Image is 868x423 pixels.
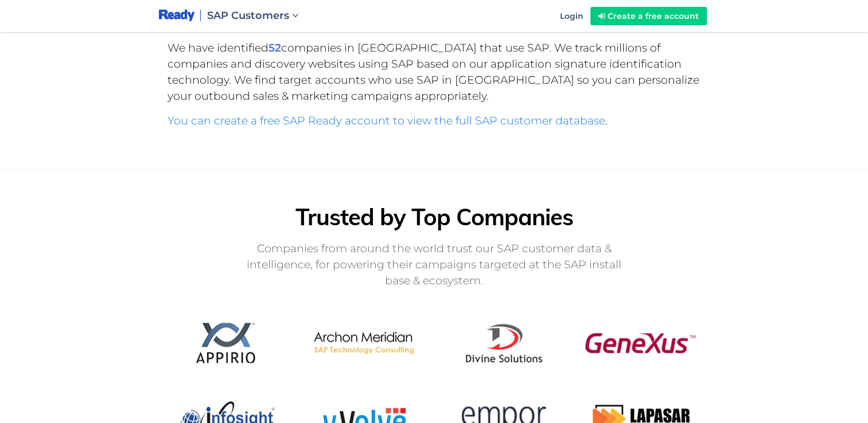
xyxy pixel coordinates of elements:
[590,7,707,25] a: Create a free account
[159,204,710,229] h2: Trusted by Top Companies
[207,9,289,22] span: SAP Customers
[168,40,701,104] p: We have identified companies in [GEOGRAPHIC_DATA] that use SAP. We track millions of companies an...
[159,9,195,23] img: logo
[268,41,281,54] strong: 52
[553,2,590,30] a: Login
[560,11,583,21] span: Login
[159,238,710,292] p: Companies from around the world trust our SAP customer data & intelligence, for powering their ca...
[168,113,701,129] p: .
[168,114,605,127] a: You can create a free SAP Ready account to view the full SAP customer database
